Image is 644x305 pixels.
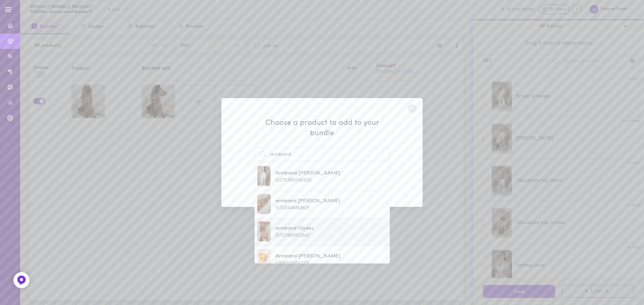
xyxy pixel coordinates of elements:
[275,170,340,177] span: Armband [PERSON_NAME]
[275,198,340,205] span: armband [PERSON_NAME]
[275,253,340,260] span: Armband [PERSON_NAME]
[275,233,310,238] span: 51707469922647
[275,261,310,266] span: 47661509542231
[275,206,310,211] span: 51707449868631
[255,147,390,161] input: Search products
[16,275,26,285] img: Feedback Button
[275,225,314,232] span: armband Olydes
[255,118,390,139] span: Choose a product to add to your bundle
[275,178,312,183] span: 51276380045655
